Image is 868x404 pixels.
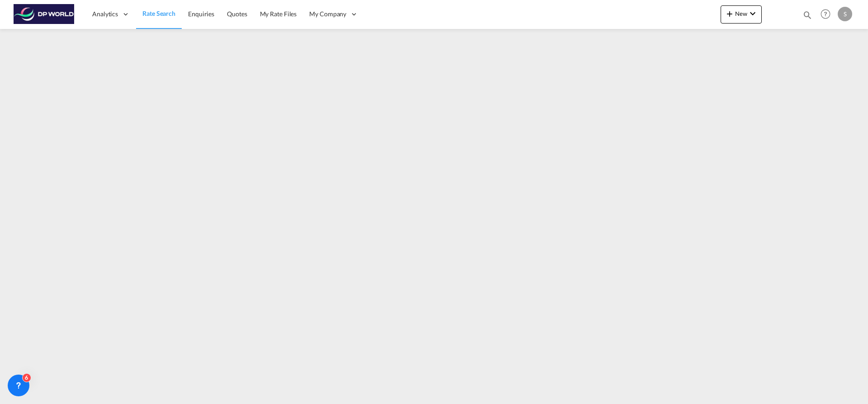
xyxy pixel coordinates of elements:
[747,8,758,19] md-icon: icon-chevron-down
[188,10,214,18] span: Enquiries
[818,6,833,22] span: Help
[724,8,735,19] md-icon: icon-plus 400-fg
[818,6,838,23] div: Help
[14,4,75,24] img: c08ca190194411f088ed0f3ba295208c.png
[309,10,346,19] span: My Company
[92,10,118,19] span: Analytics
[838,7,852,21] div: S
[227,10,247,18] span: Quotes
[260,10,297,18] span: My Rate Files
[802,10,812,20] md-icon: icon-magnify
[724,10,758,17] span: New
[802,10,812,24] div: icon-magnify
[142,10,175,17] span: Rate Search
[721,5,762,24] button: icon-plus 400-fgNewicon-chevron-down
